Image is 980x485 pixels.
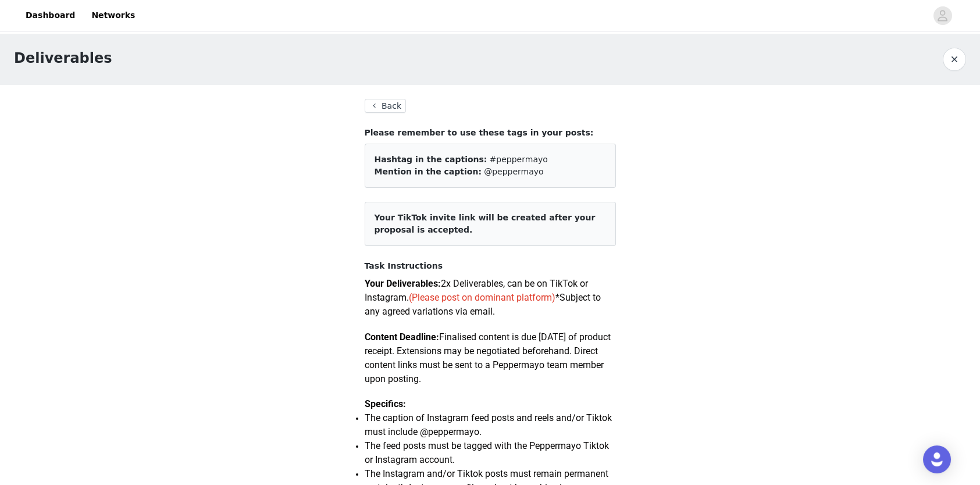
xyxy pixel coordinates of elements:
button: Back [365,99,407,113]
strong: Your Deliverables: [365,278,441,289]
h1: Deliverables [14,48,112,69]
span: The caption of Instagram feed posts and reels and/or Tiktok must include @peppermayo. [365,412,612,437]
span: The feed posts must be tagged with the Peppermayo Tiktok or Instagram account. [365,440,609,465]
div: Open Intercom Messenger [923,445,951,473]
span: @peppermayo [484,167,543,176]
a: Networks [84,2,142,28]
strong: Content Deadline: [365,331,439,343]
strong: Specifics: [365,398,406,409]
span: (Please post on dominant platform) [409,292,555,303]
a: Dashboard [19,2,82,28]
span: 2x Deliverables, can be on TikTok or Instagram. *Subject to any agreed variations via email. [365,278,601,317]
h4: Please remember to use these tags in your posts: [365,127,616,139]
div: avatar [937,6,948,25]
span: Mention in the caption: [375,167,482,176]
span: Hashtag in the captions: [375,155,487,164]
span: #peppermayo [490,155,548,164]
span: Finalised content is due [DATE] of product receipt. Extensions may be negotiated beforehand. Dire... [365,331,611,384]
h4: Task Instructions [365,260,616,272]
span: Your TikTok invite link will be created after your proposal is accepted. [375,213,596,234]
